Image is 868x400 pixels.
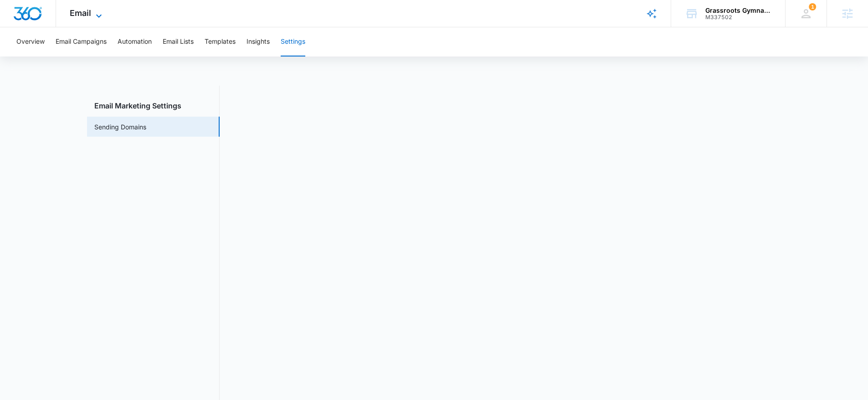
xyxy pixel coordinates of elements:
[809,3,816,10] div: notifications count
[118,27,152,56] button: Automation
[56,27,107,56] button: Email Campaigns
[70,8,91,18] span: Email
[705,14,772,21] div: account id
[281,27,305,56] button: Settings
[16,27,45,56] button: Overview
[163,27,194,56] button: Email Lists
[205,27,236,56] button: Templates
[87,100,220,111] h3: Email Marketing Settings
[94,122,146,132] a: Sending Domains
[247,27,270,56] button: Insights
[705,7,772,14] div: account name
[809,3,816,10] span: 1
